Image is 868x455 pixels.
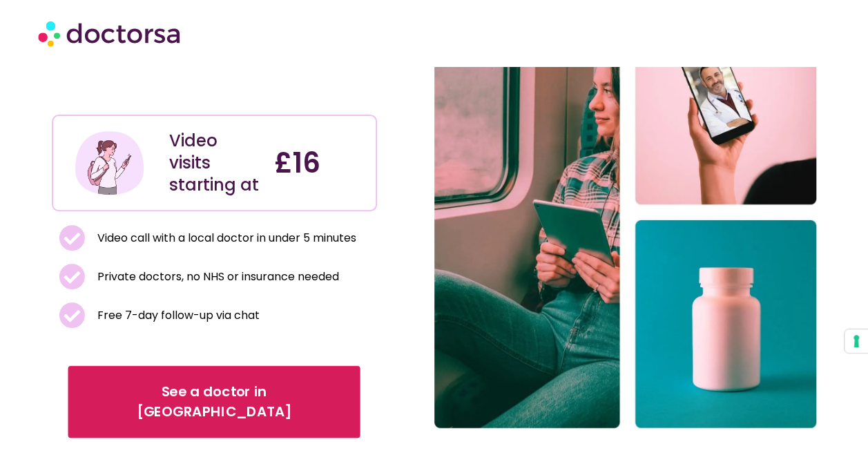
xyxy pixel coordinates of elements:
button: Your consent preferences for tracking technologies [845,329,868,353]
img: Illustration depicting a young woman in a casual outfit, engaged with her smartphone. She has a p... [73,126,146,200]
iframe: Customer reviews powered by Trustpilot [59,84,369,101]
span: Video call with a local doctor in under 5 minutes [94,229,356,248]
span: See a doctor in [GEOGRAPHIC_DATA] [88,382,341,422]
h4: £16 [273,146,365,180]
span: Free 7-day follow-up via chat [94,306,260,325]
iframe: Customer reviews powered by Trustpilot [59,68,266,84]
div: Video visits starting at [168,130,260,196]
a: See a doctor in [GEOGRAPHIC_DATA] [68,366,360,438]
span: Private doctors, no NHS or insurance needed [94,267,339,287]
